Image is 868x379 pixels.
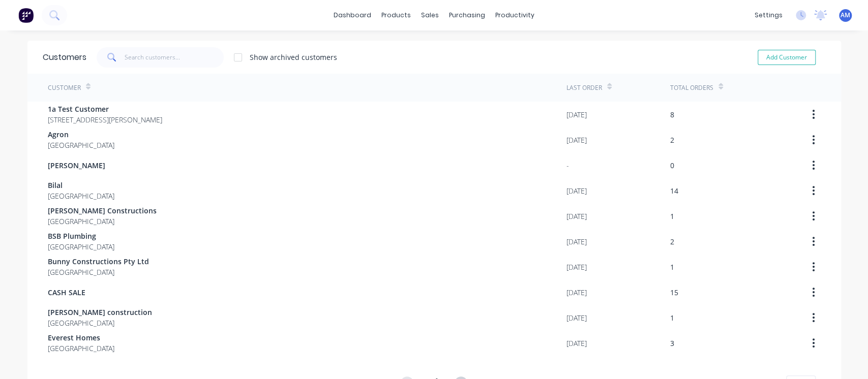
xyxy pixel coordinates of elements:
[125,47,224,68] input: Search customers...
[670,312,674,323] div: 1
[841,11,850,20] span: AM
[48,241,114,252] span: [GEOGRAPHIC_DATA]
[566,262,587,272] div: [DATE]
[670,109,674,120] div: 8
[566,109,587,120] div: [DATE]
[48,343,114,354] span: [GEOGRAPHIC_DATA]
[566,287,587,298] div: [DATE]
[566,236,587,247] div: [DATE]
[566,312,587,323] div: [DATE]
[444,8,490,23] div: purchasing
[48,129,114,140] span: Agron
[18,8,34,23] img: Factory
[48,160,105,171] span: [PERSON_NAME]
[48,332,114,343] span: Everest Homes
[670,211,674,222] div: 1
[48,256,149,267] span: Bunny Constructions Pty Ltd
[48,114,162,125] span: [STREET_ADDRESS][PERSON_NAME]
[48,104,162,114] span: 1a Test Customer
[670,236,674,247] div: 2
[670,135,674,145] div: 2
[48,267,149,277] span: [GEOGRAPHIC_DATA]
[48,180,114,191] span: Bilal
[670,338,674,349] div: 3
[566,160,569,171] div: -
[376,8,416,23] div: products
[566,135,587,145] div: [DATE]
[670,287,678,298] div: 15
[490,8,540,23] div: productivity
[566,211,587,222] div: [DATE]
[750,8,788,23] div: settings
[566,83,602,92] div: Last Order
[48,287,85,298] span: CASH SALE
[416,8,444,23] div: sales
[670,160,674,171] div: 0
[48,205,157,216] span: [PERSON_NAME] Constructions
[670,262,674,272] div: 1
[48,140,114,150] span: [GEOGRAPHIC_DATA]
[758,50,816,65] button: Add Customer
[670,185,678,196] div: 14
[328,8,376,23] a: dashboard
[48,191,114,201] span: [GEOGRAPHIC_DATA]
[250,52,337,62] div: Show archived customers
[43,51,86,64] div: Customers
[48,231,114,241] span: BSB Plumbing
[48,318,152,328] span: [GEOGRAPHIC_DATA]
[566,185,587,196] div: [DATE]
[566,338,587,349] div: [DATE]
[48,83,81,92] div: Customer
[48,216,157,227] span: [GEOGRAPHIC_DATA]
[670,83,713,92] div: Total Orders
[48,307,152,318] span: [PERSON_NAME] construction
